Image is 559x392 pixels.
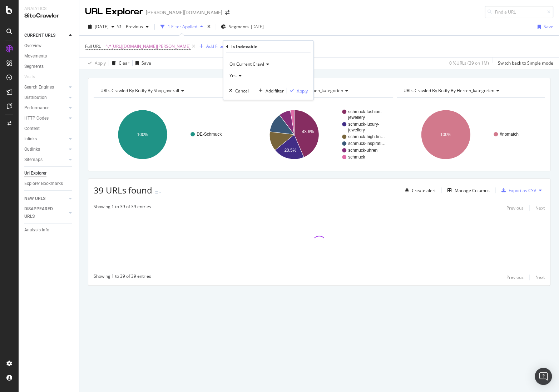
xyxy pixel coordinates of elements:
[24,94,67,101] a: Distribution
[509,187,536,194] div: Export as CSV
[24,52,74,60] a: Movements
[85,6,143,18] div: URL Explorer
[99,85,235,96] h4: URLs Crawled By Botify By shop_overall
[24,52,47,60] div: Movements
[402,85,538,96] h4: URLs Crawled By Botify By herren_kategorien
[229,72,237,79] span: Yes
[252,87,343,94] span: URLs Crawled By Botify By damen_kategorien
[24,84,54,91] div: Search Engines
[24,104,49,112] div: Performance
[440,132,451,137] text: 100%
[105,41,191,51] span: ^.*[URL][DOMAIN_NAME][PERSON_NAME]
[102,43,104,49] span: =
[24,32,67,39] a: CURRENT URLS
[95,24,109,30] span: 2025 Sep. 22nd
[297,87,308,94] div: Apply
[445,186,490,195] button: Manage Columns
[24,104,67,112] a: Performance
[284,148,296,153] text: 20.5%
[24,195,67,202] a: NEW URLS
[500,132,519,137] text: #nomatch
[24,125,40,132] div: Content
[495,57,553,69] button: Switch back to Simple mode
[142,60,151,66] div: Save
[251,85,387,96] h4: URLs Crawled By Botify By damen_kategorien
[85,57,106,69] button: Apply
[245,104,393,166] div: A chart.
[109,57,129,69] button: Clear
[506,274,524,280] div: Previous
[348,109,382,114] text: schmuck-fashion-
[348,141,386,146] text: schmuck-inspirati…
[24,115,49,122] div: HTTP Codes
[197,132,222,137] text: DE-Schmuck
[24,156,43,164] div: Sitemaps
[24,12,73,20] div: SiteCrawler
[159,189,161,195] div: -
[24,205,67,220] a: DISAPPEARED URLS
[499,185,536,196] button: Export as CSV
[544,24,553,30] div: Save
[24,73,35,81] div: Visits
[158,21,206,32] button: 1 Filter Applied
[535,21,553,32] button: Save
[100,87,179,94] span: URLs Crawled By Botify By shop_overall
[535,274,545,280] div: Next
[146,9,222,16] div: [PERSON_NAME][DOMAIN_NAME]
[24,32,55,39] div: CURRENT URLS
[94,104,242,166] div: A chart.
[348,127,365,132] text: jewellery
[449,60,489,66] div: 0 % URLs ( 39 on 1M )
[535,203,545,212] button: Next
[225,10,229,15] div: arrow-right-arrow-left
[119,60,129,66] div: Clear
[137,132,148,137] text: 100%
[94,273,151,282] div: Showing 1 to 39 of 39 entries
[229,61,264,67] span: On Current Crawl
[348,134,385,139] text: schmuck-high-fin…
[24,115,67,122] a: HTTP Codes
[24,63,74,70] a: Segments
[235,87,249,94] div: Cancel
[226,87,249,94] button: Cancel
[94,184,152,196] span: 39 URLs found
[24,195,45,202] div: NEW URLS
[397,104,545,166] svg: A chart.
[24,205,60,220] div: DISAPPEARED URLS
[402,185,436,196] button: Create alert
[24,146,40,153] div: Outlinks
[24,63,44,70] div: Segments
[24,156,67,164] a: Sitemaps
[24,135,67,143] a: Inlinks
[506,203,524,212] button: Previous
[117,23,123,29] span: vs
[231,44,257,50] div: Is Indexable
[412,187,436,194] div: Create alert
[348,148,377,153] text: schmuck-uhren
[197,42,225,51] button: Add Filter
[24,6,73,12] div: Analytics
[206,43,225,49] div: Add Filter
[168,24,197,30] div: 1 Filter Applied
[348,122,379,127] text: schmuck-luxury-
[24,42,41,50] div: Overview
[85,43,101,49] span: Full URL
[123,21,152,32] button: Previous
[218,21,267,32] button: Segments[DATE]
[455,187,490,194] div: Manage Columns
[24,94,47,101] div: Distribution
[506,273,524,282] button: Previous
[123,24,143,30] span: Previous
[24,170,74,177] a: Url Explorer
[24,146,67,153] a: Outlinks
[251,24,264,30] div: [DATE]
[24,180,74,187] a: Explorer Bookmarks
[535,273,545,282] button: Next
[24,135,37,143] div: Inlinks
[94,203,151,212] div: Showing 1 to 39 of 39 entries
[133,57,151,69] button: Save
[404,87,494,94] span: URLs Crawled By Botify By herren_kategorien
[535,205,545,211] div: Next
[95,60,106,66] div: Apply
